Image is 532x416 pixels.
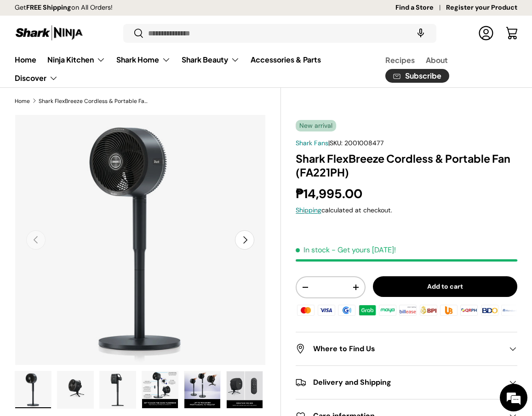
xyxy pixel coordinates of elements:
span: SKU: [330,139,343,147]
nav: Breadcrumbs [15,97,281,105]
h2: Delivery and Shipping [296,377,503,388]
a: Find a Store [395,3,446,13]
h1: Shark FlexBreeze Cordless & Portable Fan (FA221PH) [296,152,517,179]
a: Register your Product [446,3,517,13]
button: Add to cart [373,276,517,297]
a: Recipes [385,51,415,69]
img: maya [378,303,398,317]
img: Shark FlexBreeze Cordless & Portable Fan (FA221PH) [227,371,263,408]
img: Shark FlexBreeze Cordless & Portable Fan (FA221PH) [142,371,178,408]
img: gcash [337,303,357,317]
p: - Get yours [DATE]! [332,245,396,255]
img: https://sharkninja.com.ph/products/shark-flexbreeze-cordless-portable-fan-fa221ph [15,371,51,408]
div: calculated at checkout. [296,205,517,215]
summary: Discover [9,69,63,87]
nav: Primary [15,51,363,87]
span: 2001008477 [344,139,384,147]
img: Shark FlexBreeze Cordless & Portable Fan (FA221PH) [184,371,220,408]
img: grabpay [357,303,377,317]
img: billease [398,303,418,317]
speech-search-button: Search by voice [406,23,435,43]
a: Home [15,98,30,104]
a: About [426,51,448,69]
img: Shark FlexBreeze Cordless & Portable Fan (FA221PH) [57,371,93,408]
a: Home [15,51,36,68]
a: Shipping [296,206,321,214]
img: ubp [439,303,459,317]
img: master [296,303,316,317]
a: Shark Fans [296,139,328,147]
img: visa [316,303,337,317]
img: qrph [459,303,479,317]
img: metrobank [500,303,520,317]
summary: Delivery and Shipping [296,366,517,399]
a: Shark FlexBreeze Cordless & Portable Fan (FA221PH) [39,98,149,104]
a: Accessories & Parts [251,51,321,68]
h2: Where to Find Us [296,343,503,354]
summary: Shark Beauty [176,51,245,69]
span: New arrival [296,120,336,131]
span: Subscribe [405,72,441,80]
span: In stock [296,245,330,255]
a: Subscribe [385,69,449,83]
strong: ₱14,995.00 [296,186,365,202]
summary: Where to Find Us [296,332,517,365]
img: Shark FlexBreeze Cordless & Portable Fan (FA221PH) [100,371,136,408]
span: | [328,139,384,147]
media-gallery: Gallery Viewer [15,114,266,411]
summary: Ninja Kitchen [42,51,111,69]
img: Shark Ninja Philippines [15,24,84,42]
nav: Secondary [363,51,517,87]
strong: FREE Shipping [26,3,71,11]
img: bpi [418,303,439,317]
img: bdo [480,303,500,317]
p: Get on All Orders! [15,3,113,13]
summary: Shark Home [111,51,176,69]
